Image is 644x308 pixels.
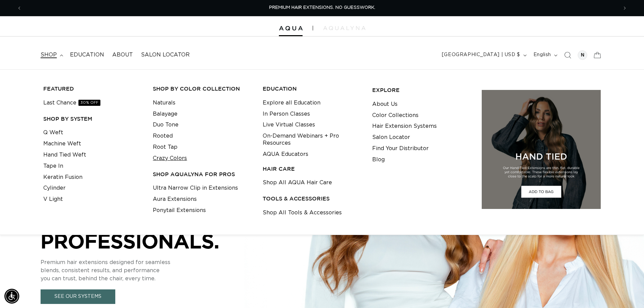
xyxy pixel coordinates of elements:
[372,132,410,143] a: Salon Locator
[263,195,362,202] h3: TOOLS & ACCESSORIES
[153,171,252,178] h3: Shop AquaLyna for Pros
[263,85,362,92] h3: EDUCATION
[372,87,471,94] h3: EXPLORE
[153,194,197,205] a: Aura Extensions
[263,131,362,149] a: On-Demand Webinars + Pro Resources
[70,51,104,58] span: Education
[263,165,362,172] h3: HAIR CARE
[108,47,137,63] a: About
[533,51,551,58] span: English
[43,172,82,183] a: Keratin Fusion
[263,119,315,131] a: Live Virtual Classes
[442,51,520,58] span: [GEOGRAPHIC_DATA] | USD $
[112,51,133,58] span: About
[269,5,375,10] span: PREMIUM HAIR EXTENSIONS. NO GUESSWORK.
[43,127,63,138] a: Q Weft
[279,26,303,31] img: Aqua Hair Extensions
[153,97,175,109] a: Naturals
[153,142,177,153] a: Root Tap
[43,194,63,205] a: V Light
[153,85,252,92] h3: Shop by Color Collection
[372,110,419,121] a: Color Collections
[529,49,560,62] button: English
[12,2,27,15] button: Previous announcement
[372,121,437,132] a: Hair Extension Systems
[617,2,632,15] button: Next announcement
[263,149,308,160] a: AQUA Educators
[153,119,178,131] a: Duo Tone
[137,47,194,63] a: Salon Locator
[141,51,190,58] span: Salon Locator
[438,49,529,62] button: [GEOGRAPHIC_DATA] | USD $
[153,153,187,164] a: Crazy Colors
[153,183,238,194] a: Ultra Narrow Clip in Extensions
[41,289,115,304] a: See Our Systems
[153,205,206,216] a: Ponytail Extensions
[372,154,385,165] a: Blog
[372,99,398,110] a: About Us
[66,47,108,63] a: Education
[263,97,320,109] a: Explore all Education
[37,47,66,63] summary: shop
[78,100,100,106] span: 30% OFF
[43,183,66,194] a: Cylinder
[263,207,342,218] a: Shop All Tools & Accessories
[43,85,142,92] h3: FEATURED
[41,51,57,58] span: shop
[43,138,81,149] a: Machine Weft
[153,131,173,142] a: Rooted
[372,143,429,154] a: Find Your Distributor
[4,289,19,304] div: Accessibility Menu
[43,161,63,172] a: Tape In
[560,48,575,63] summary: Search
[43,97,100,109] a: Last Chance30% OFF
[263,109,310,120] a: In Person Classes
[153,109,177,120] a: Balayage
[610,276,644,308] iframe: Chat Widget
[43,115,142,122] h3: SHOP BY SYSTEM
[41,258,243,283] p: Premium hair extensions designed for seamless blends, consistent results, and performance you can...
[43,149,86,161] a: Hand Tied Weft
[263,177,332,188] a: Shop All AQUA Hair Care
[323,26,365,30] img: aqualyna.com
